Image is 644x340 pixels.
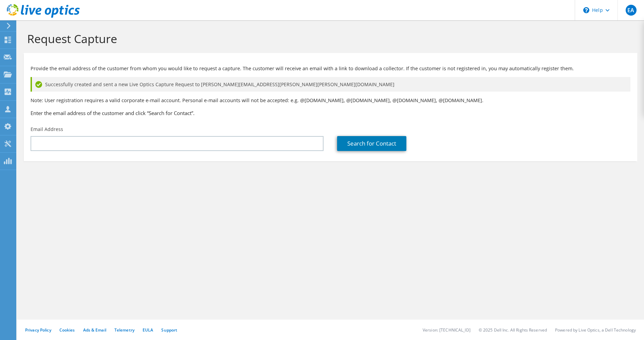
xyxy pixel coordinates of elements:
span: Successfully created and sent a new Live Optics Capture Request to [PERSON_NAME][EMAIL_ADDRESS][P... [45,81,394,88]
a: Cookies [59,327,75,333]
label: Email Address [31,126,63,133]
a: Support [161,327,177,333]
li: Powered by Live Optics, a Dell Technology [555,327,636,333]
svg: \n [583,7,589,13]
a: Search for Contact [337,136,406,151]
a: EULA [143,327,153,333]
a: Telemetry [114,327,134,333]
h1: Request Capture [27,32,630,46]
a: Privacy Policy [25,327,51,333]
h3: Enter the email address of the customer and click “Search for Contact”. [31,109,630,117]
li: Version: [TECHNICAL_ID] [423,327,471,333]
span: EA [626,5,637,16]
p: Provide the email address of the customer from whom you would like to request a capture. The cust... [31,65,630,72]
li: © 2025 Dell Inc. All Rights Reserved [479,327,547,333]
a: Ads & Email [83,327,106,333]
p: Note: User registration requires a valid corporate e-mail account. Personal e-mail accounts will ... [31,97,630,104]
